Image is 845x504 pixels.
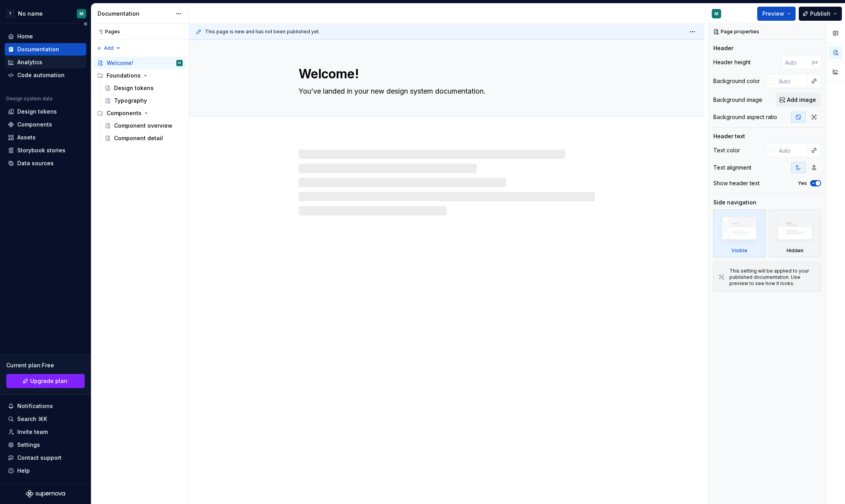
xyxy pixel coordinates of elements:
div: This setting will be applied to your published documentation. Use preview to see how it looks. [729,268,816,287]
div: Documentation [17,45,59,53]
div: Header height [713,58,751,66]
button: Notifications [5,400,86,412]
div: Component detail [114,134,163,142]
div: Components [107,109,141,117]
div: Background image [713,96,762,104]
button: Contact support [5,452,86,464]
div: Background aspect ratio [713,113,777,121]
div: Foundations [107,72,141,79]
div: Hidden [787,247,803,254]
div: Design system data [6,96,53,102]
div: Code automation [17,71,65,79]
span: Preview [762,10,784,18]
button: Publish [799,7,842,21]
div: Components [17,121,52,128]
a: Typography [102,94,186,107]
textarea: Welcome! [297,65,593,83]
a: Home [5,30,86,43]
a: Components [5,118,86,131]
p: px [812,59,818,65]
div: Side navigation [713,199,756,206]
div: T [5,9,15,18]
span: Add image [787,96,816,104]
div: M [714,11,718,17]
input: Auto [776,143,807,157]
div: Visible [713,210,766,257]
a: Design tokens [102,82,186,94]
div: Design tokens [114,84,154,92]
input: Auto [782,55,812,69]
span: Add [104,45,114,51]
div: Component overview [114,122,172,130]
div: Analytics [17,58,42,66]
textarea: You’ve landed in your new design system documentation. [297,85,593,98]
div: Welcome! [107,59,133,67]
div: Help [17,467,30,475]
span: Publish [810,10,830,18]
button: Add image [776,93,821,107]
span: This page is new and has not been published yet. [205,29,320,35]
div: Contact support [17,454,62,462]
div: Components [94,107,186,119]
div: Foundations [94,69,186,82]
div: Page tree [94,57,186,145]
div: Data sources [17,159,54,167]
div: Show header text [713,179,760,187]
button: TNo nameM [2,5,89,22]
div: Design tokens [17,108,57,116]
button: Help [5,464,86,477]
a: Component overview [102,119,186,132]
span: Upgrade plan [30,377,67,385]
div: M [80,11,83,17]
button: Add [94,43,123,54]
button: Preview [757,7,796,21]
div: Search ⌘K [17,415,47,423]
div: Settings [17,441,40,449]
input: Auto [776,74,807,88]
div: Pages [94,29,120,35]
div: Assets [17,134,36,141]
button: Search ⌘K [5,413,86,425]
a: Documentation [5,43,86,56]
a: Data sources [5,157,86,170]
div: Header [713,44,733,52]
div: Visible [731,247,747,254]
div: Current plan : Free [6,361,85,369]
div: Invite team [17,428,48,436]
a: Settings [5,439,86,451]
div: Home [17,33,33,40]
a: Upgrade plan [6,374,85,388]
div: No name [18,10,43,18]
a: Storybook stories [5,144,86,157]
div: Text color [713,146,740,154]
div: Hidden [769,210,821,257]
label: Yes [798,180,807,186]
div: Text alignment [713,164,751,172]
a: Assets [5,131,86,144]
div: Header text [713,132,745,140]
a: Invite team [5,426,86,438]
a: Component detail [102,132,186,145]
div: Documentation [98,10,172,18]
button: Collapse sidebar [80,18,91,29]
div: Notifications [17,402,53,410]
div: Background color [713,77,760,85]
div: M [178,59,181,67]
a: Analytics [5,56,86,69]
a: Code automation [5,69,86,81]
svg: Supernova Logo [26,490,65,498]
a: Design tokens [5,105,86,118]
div: Typography [114,97,147,105]
a: Welcome!M [94,57,186,69]
div: Storybook stories [17,146,65,154]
